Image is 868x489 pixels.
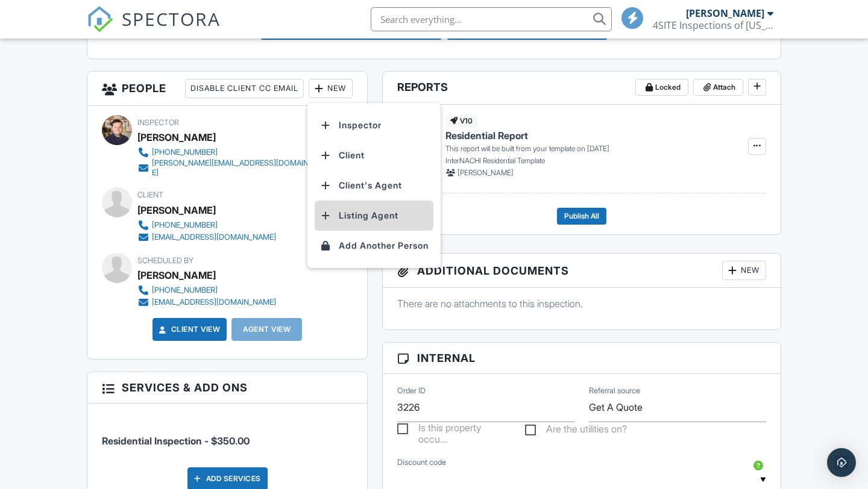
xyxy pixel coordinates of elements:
[137,284,276,296] a: [PHONE_NUMBER]
[137,256,193,265] span: Scheduled By
[185,79,304,98] div: Disable Client CC Email
[122,6,221,31] span: SPECTORA
[102,413,353,457] li: Service: Residential Inspection
[589,385,640,396] label: Referral source
[525,423,627,438] label: Are the utilities on?
[137,296,276,308] a: [EMAIL_ADDRESS][DOMAIN_NAME]
[137,266,216,284] div: [PERSON_NAME]
[152,220,218,230] div: [PHONE_NUMBER]
[87,6,113,33] img: The Best Home Inspection Software - Spectora
[383,254,781,288] h3: Additional Documents
[686,7,764,19] div: [PERSON_NAME]
[137,201,216,219] div: [PERSON_NAME]
[87,72,367,106] h3: People
[152,148,218,157] div: [PHONE_NUMBER]
[722,261,766,280] div: New
[397,422,511,437] label: Is this property occupied?
[653,19,773,31] div: 4SITE Inspections of Michigan
[137,219,276,231] a: [PHONE_NUMBER]
[827,448,856,477] div: Open Intercom Messenger
[137,231,276,243] a: [EMAIL_ADDRESS][DOMAIN_NAME]
[397,457,446,468] label: Discount code
[157,323,221,335] a: Client View
[152,158,330,178] div: [PERSON_NAME][EMAIL_ADDRESS][DOMAIN_NAME]
[397,385,426,396] label: Order ID
[371,7,612,31] input: Search everything...
[137,158,330,178] a: [PERSON_NAME][EMAIL_ADDRESS][DOMAIN_NAME]
[137,128,216,146] div: [PERSON_NAME]
[102,435,250,447] span: Residential Inspection - $350.00
[152,232,276,242] div: [EMAIL_ADDRESS][DOMAIN_NAME]
[152,285,218,295] div: [PHONE_NUMBER]
[137,118,179,127] span: Inspector
[397,297,766,310] p: There are no attachments to this inspection.
[309,79,353,98] div: New
[137,146,330,158] a: [PHONE_NUMBER]
[383,343,781,374] h3: Internal
[87,16,221,42] a: SPECTORA
[137,190,163,199] span: Client
[152,297,276,307] div: [EMAIL_ADDRESS][DOMAIN_NAME]
[87,372,367,403] h3: Services & Add ons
